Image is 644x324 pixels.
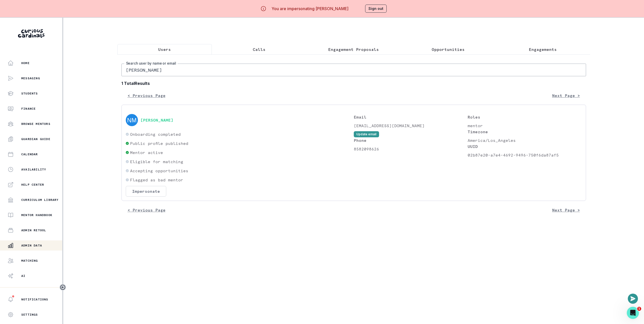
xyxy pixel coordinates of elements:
p: Mentor Handbook [21,213,52,217]
p: Notifications [21,297,48,301]
button: Next Page > [546,90,586,101]
button: Update email [354,131,379,137]
span: 1 [637,307,641,311]
p: Settings [21,313,38,317]
button: Toggle sidebar [59,284,66,291]
p: Messaging [21,76,40,80]
p: Curriculum Library [21,198,59,202]
p: Flagged as bad mentor [130,177,183,183]
p: Calendar [21,152,38,156]
p: mentor [468,123,582,129]
p: 8582098626 [354,146,468,152]
p: Eligible for matching [130,159,183,165]
button: Open or close messaging widget [628,294,638,304]
p: Accepting opportunities [130,168,188,174]
p: America/Los_Angeles [468,137,582,143]
button: < Previous Page [121,90,172,101]
p: Browse Mentors [21,122,50,126]
p: Users [158,46,171,52]
p: Admin Retool [21,228,46,232]
p: Guardian Guide [21,137,50,141]
p: Timezone [468,129,582,135]
p: [EMAIL_ADDRESS][DOMAIN_NAME] [354,123,468,129]
p: You are impersonating [PERSON_NAME] [272,6,348,12]
p: Roles [468,114,582,120]
p: Onboarding completed [130,131,181,137]
p: UUID [468,143,582,149]
button: Impersonate [126,186,166,197]
p: Home [21,61,30,65]
img: svg [126,114,138,126]
p: Admin Data [21,243,42,247]
p: Calls [253,46,265,52]
p: Public profile published [130,140,188,146]
p: Engagements [529,46,557,52]
p: 02b87e20-a7e4-4692-9496-750f6da87af5 [468,152,582,158]
button: Next Page > [546,205,586,215]
button: Sign out [365,5,387,13]
p: Engagement Proposals [328,46,379,52]
p: Finance [21,107,36,111]
iframe: Intercom live chat [627,307,639,319]
p: Phone [354,137,468,143]
p: Help Center [21,183,44,187]
p: Students [21,91,38,96]
p: AI [21,274,25,278]
b: 1 Total Results [121,80,586,86]
p: Mentor active [130,149,163,156]
img: Curious Cardinals Logo [18,29,45,38]
p: Opportunities [432,46,465,52]
p: Availability [21,167,46,171]
p: Email [354,114,468,120]
button: [PERSON_NAME] [140,118,173,123]
p: Matching [21,259,38,263]
button: < Previous Page [121,205,172,215]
